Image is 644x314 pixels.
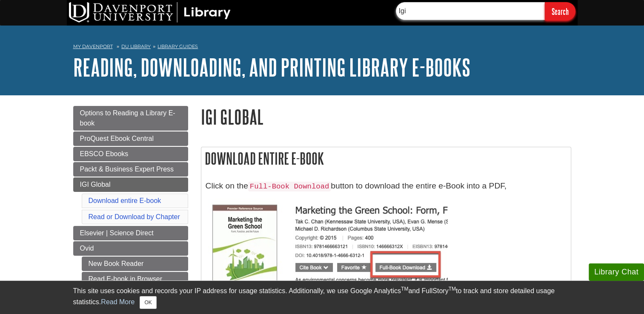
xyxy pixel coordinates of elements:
sup: TM [401,286,408,292]
span: IGI Global [80,181,111,188]
h1: IGI Global [201,106,571,128]
input: Find Articles, Books, & More... [396,2,545,20]
a: Reading, Downloading, and Printing Library E-books [73,54,470,80]
a: IGI Global [73,177,188,192]
input: Search [545,2,575,20]
a: Read E-book in Browser [82,272,188,286]
span: EBSCO Ebooks [80,150,129,157]
span: Ovid [80,245,94,252]
span: Elsevier | Science Direct [80,229,154,237]
img: DU Library [69,2,231,23]
button: Close [140,296,156,309]
span: Options to Reading a Library E-book [80,109,175,127]
a: Elsevier | Science Direct [73,226,188,240]
button: Library Chat [589,263,644,281]
a: Ovid [73,241,188,256]
nav: breadcrumb [73,41,571,54]
h2: Download entire E-book [201,147,571,170]
div: This site uses cookies and records your IP address for usage statistics. Additionally, we use Goo... [73,286,571,309]
a: My Davenport [73,43,113,50]
span: Packt & Business Expert Press [80,166,174,173]
code: Full-Book Download [248,182,331,191]
sup: TM [449,286,456,292]
a: Download entire E-book [89,197,161,204]
a: Read More [101,298,135,305]
p: Click on the button to download the entire e-Book into a PDF, [206,180,567,192]
form: Searches DU Library's articles, books, and more [396,2,575,20]
a: Packt & Business Expert Press [73,162,188,177]
a: New Book Reader [82,257,188,271]
span: ProQuest Ebook Central [80,135,154,142]
a: Options to Reading a Library E-book [73,106,188,131]
a: ProQuest Ebook Central [73,131,188,146]
a: EBSCO Ebooks [73,147,188,161]
a: DU Library [121,43,151,49]
a: Read or Download by Chapter [89,213,180,220]
a: Library Guides [157,43,198,49]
